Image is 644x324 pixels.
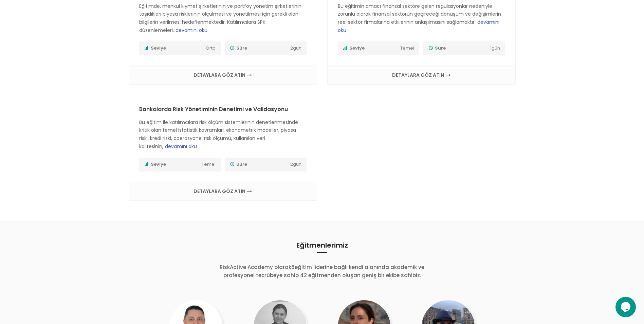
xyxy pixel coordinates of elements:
[343,45,399,52] span: Seviye
[230,161,289,168] span: Süre
[290,45,301,52] span: 2 gün
[338,3,501,34] span: Bu eğitimin amacı finansal sektöre gelen regulasyonlar nedeniyle zorunlu olarak finansal sektörün...
[144,45,204,52] span: Seviye
[176,27,207,34] span: devamını oku
[202,161,216,168] span: Temel
[428,45,489,52] span: Süre
[139,3,301,34] span: Eğitimde, menkul kıymet şirketlerinin ve portföy yönetim şirketlerinin taşıdıkları piyasa riskler...
[206,45,216,52] span: Orta
[615,297,637,317] iframe: chat widget
[230,45,289,52] span: Süre
[136,189,310,194] a: DETAYLARA GÖZ ATIN
[334,73,509,77] a: DETAYLARA GÖZ ATIN
[165,143,197,150] span: devamını oku
[400,45,414,52] span: Temel
[139,105,288,113] a: Bankalarda Risk Yönetiminin Denetimi ve Validasyonu
[490,45,500,52] span: 1 gün
[212,263,433,280] p: RiskActive Academy olarak 8 eğitim liderine bağlı kendi alanında akademik ve profesyonel tecrübey...
[129,242,516,253] h2: Eğitmenlerimiz
[136,73,310,77] a: DETAYLARA GÖZ ATIN
[139,119,298,150] span: Bu eğitim ile katılımcılara risk ölçüm sistemlerinin denetlenmesinde kritik olan temel istatistik...
[144,161,200,168] span: Seviye
[290,161,301,168] span: 2 gün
